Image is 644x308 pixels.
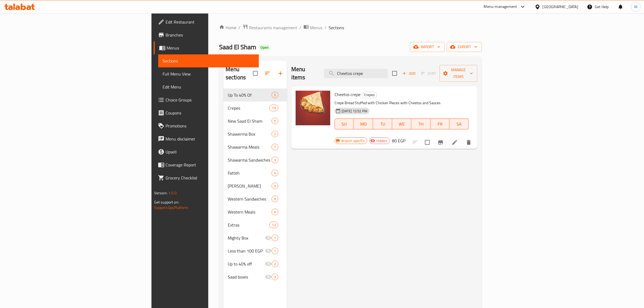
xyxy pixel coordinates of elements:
li: / [299,24,301,31]
span: [PERSON_NAME] [228,183,272,189]
nav: breadcrumb [219,24,482,31]
span: Up to 40% off [228,261,265,267]
span: 4 [272,209,278,215]
span: Select section first [418,69,440,78]
a: Choice Groups [154,93,259,106]
svg: Inactive section [265,274,272,280]
span: Edit Restaurant [166,19,255,25]
a: Sections [158,54,259,67]
span: Edit Menu [163,84,255,90]
button: FR [431,119,450,129]
div: Shawerma Box [228,131,272,137]
span: Add item [400,69,418,78]
span: Promotions [166,123,255,129]
span: Less than 100 EGP [228,248,265,254]
div: Western Sandwiches [228,196,272,202]
button: export [447,42,482,52]
button: SA [450,119,469,129]
svg: Inactive section [265,261,272,267]
div: Western Meals4 [223,205,287,218]
div: items [272,144,278,150]
span: Extras [228,222,270,228]
span: Shawarma Sandwiches [228,157,272,163]
div: items [272,118,278,124]
span: export [451,44,477,50]
div: [GEOGRAPHIC_DATA] [543,4,578,10]
a: Support.OpsPlatform [154,204,189,211]
a: Restaurants management [243,24,297,31]
div: Open [258,44,271,51]
div: items [269,222,278,228]
div: Shawarma Sandwiches3 [223,153,287,166]
div: Up to 40% off2 [223,257,287,270]
div: Shawarma Meals7 [223,140,287,153]
div: Western Sandwiches9 [223,192,287,205]
span: Select to update [422,137,433,148]
svg: Inactive section [265,248,272,254]
span: Cheetos crepe [335,90,361,99]
button: TU [373,119,392,129]
div: Saad boxes3 [223,270,287,283]
div: Crepes [362,92,377,98]
span: Grocery Checklist [166,175,255,181]
div: items [269,105,278,111]
a: Upsell [154,145,259,158]
span: Sections [329,24,344,31]
span: Open [258,45,271,50]
span: import [414,44,440,50]
span: Menu disclaimer [166,136,255,142]
span: Branches [166,32,255,38]
span: 3 [272,158,278,163]
span: [DATE] 12:52 PM [339,109,369,114]
span: SU [337,120,352,128]
span: Western Meals [228,209,272,215]
div: Mighty Box [228,235,265,241]
button: delete [462,136,475,149]
a: Branches [154,28,259,41]
span: 9 [272,196,278,202]
a: Promotions [154,119,259,132]
span: Crepes [228,105,270,111]
span: Hidden [374,138,389,143]
span: Branch specific [339,138,367,143]
span: 12 [270,222,278,228]
span: Menus [167,45,255,51]
li: / [325,24,326,31]
span: Crepes [362,92,377,98]
a: Menus [303,24,322,31]
a: Full Menu View [158,67,259,80]
a: Edit menu item [451,139,458,146]
button: import [410,42,445,52]
div: Up To 40% Of [228,92,272,98]
button: SU [335,119,354,129]
span: TH [414,120,428,128]
a: Edit Restaurant [154,15,259,28]
span: Fatteh [228,170,272,176]
span: 1 [272,248,278,254]
svg: Inactive section [265,235,272,241]
div: items [272,131,278,137]
span: Sections [163,58,255,64]
button: Branch-specific-item [434,136,447,149]
span: Version: [154,189,167,196]
a: Grocery Checklist [154,171,259,184]
span: Saad boxes [228,274,265,280]
div: Fatteh4 [223,166,287,179]
a: Menu disclaimer [154,132,259,145]
button: Manage items [440,65,477,82]
span: Coverage Report [166,162,255,168]
div: Maria Meals [228,183,272,189]
button: WE [392,119,411,129]
div: [PERSON_NAME]3 [223,179,287,192]
div: Shawarma Meals [228,144,272,150]
span: SA [452,120,467,128]
span: 1.0.0 [168,189,177,196]
div: Mighty Box1 [223,231,287,244]
a: Coupons [154,106,259,119]
button: TH [411,119,431,129]
div: items [272,261,278,267]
